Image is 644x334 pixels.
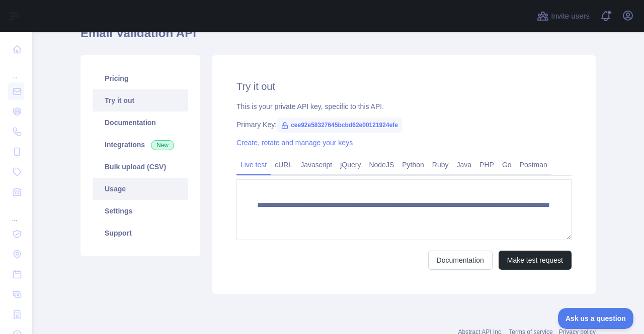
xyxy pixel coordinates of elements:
[93,178,188,200] a: Usage
[93,89,188,112] a: Try it out
[551,11,590,22] span: Invite users
[93,134,188,156] a: Integrations New
[236,120,572,130] div: Primary Key:
[93,112,188,134] a: Documentation
[398,157,428,173] a: Python
[93,67,188,89] a: Pricing
[236,157,271,173] a: Live test
[236,101,572,112] div: This is your private API key, specific to this API.
[535,8,592,24] button: Invite users
[80,25,596,49] h1: Email Validation API
[271,157,296,173] a: cURL
[428,251,493,270] a: Documentation
[428,157,453,173] a: Ruby
[236,79,572,93] h2: Try it out
[277,118,402,133] span: cee92e58327645bcbd62e00121924efe
[93,222,188,244] a: Support
[8,60,24,80] div: ...
[296,157,336,173] a: Javascript
[499,251,572,270] button: Make test request
[475,157,498,173] a: PHP
[498,157,516,173] a: Go
[558,308,634,329] iframe: Toggle Customer Support
[8,203,24,223] div: ...
[516,157,551,173] a: Postman
[93,156,188,178] a: Bulk upload (CSV)
[236,139,353,147] a: Create, rotate and manage your keys
[453,157,476,173] a: Java
[93,200,188,222] a: Settings
[336,157,365,173] a: jQuery
[365,157,398,173] a: NodeJS
[151,140,174,150] span: New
